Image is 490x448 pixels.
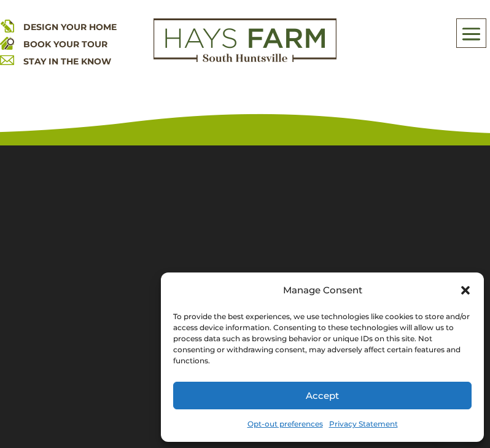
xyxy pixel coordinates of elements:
[459,284,472,296] div: Close dialog
[173,311,470,366] div: To provide the best experiences, we use technologies like cookies to store and/or access device i...
[173,382,472,409] button: Accept
[23,56,111,67] a: STAY IN THE KNOW
[329,415,398,433] a: Privacy Statement
[283,282,362,299] div: Manage Consent
[247,415,323,433] a: Opt-out preferences
[23,39,107,50] a: BOOK YOUR TOUR
[154,54,336,65] a: hays farm homes huntsville development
